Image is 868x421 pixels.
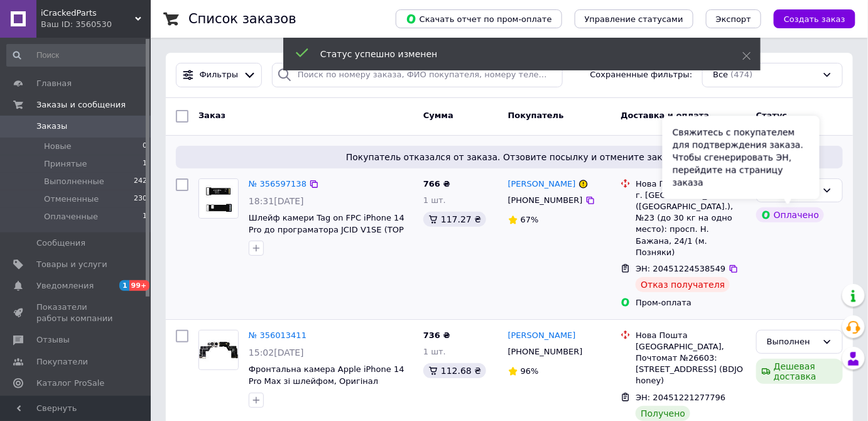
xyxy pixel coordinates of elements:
a: Фронтальна камера Apple iPhone 14 Pro Max зі шлейфом, Оригінал [249,364,404,386]
a: Фото товару [198,178,239,219]
button: Управление статусами [575,9,693,28]
span: Главная [36,78,72,89]
span: Доставка и оплата [621,111,709,120]
div: [PHONE_NUMBER] [506,344,585,360]
div: Ваш ID: 3560530 [41,19,151,30]
span: 1 шт. [423,195,446,205]
span: 99+ [129,280,150,291]
span: Управление статусами [585,14,683,24]
span: Все [713,69,728,81]
div: Оплачено [756,207,824,222]
button: Скачать отчет по пром-оплате [396,9,562,28]
span: Уведомления [36,280,94,292]
span: Статус [756,111,788,120]
span: ЭН: 20451221277796 [636,393,725,402]
span: ЭН: 20451224538549 [636,264,725,273]
img: Фото товару [199,179,238,218]
span: Выполненные [44,176,104,187]
span: Заказ [198,111,225,120]
div: Получено [636,406,690,421]
span: 96% [521,366,539,376]
div: Нова Пошта [636,178,746,190]
span: Экспорт [716,14,751,24]
span: 1 шт. [423,347,446,356]
button: Создать заказ [774,9,855,28]
a: [PERSON_NAME] [508,330,576,342]
span: Оплаченные [44,211,98,222]
span: Показатели работы компании [36,302,116,324]
span: Заказы [36,121,67,132]
span: 0 [143,141,147,152]
span: Каталог ProSale [36,378,104,389]
span: Покупатель [508,111,564,120]
span: iCrackedParts [41,8,135,19]
a: № 356597138 [249,179,307,189]
span: 1 [143,158,147,170]
span: Товары и услуги [36,259,107,270]
div: [GEOGRAPHIC_DATA], Почтомат №26603: [STREET_ADDRESS] (BDJO honey) [636,341,746,387]
span: (474) [731,70,753,79]
button: Экспорт [706,9,761,28]
div: 112.68 ₴ [423,363,486,378]
span: 736 ₴ [423,331,450,340]
span: Создать заказ [784,14,845,24]
span: Отзывы [36,334,70,346]
span: Фильтры [200,69,239,81]
span: Скачать отчет по пром-оплате [406,13,552,25]
span: Покупатели [36,356,88,368]
span: 18:31[DATE] [249,196,304,206]
img: Фото товару [199,331,238,369]
span: 242 [134,176,147,187]
span: 230 [134,194,147,205]
span: Покупатель отказался от заказа. Отзовите посылку и отмените заказ [181,151,838,163]
div: Статус успешно изменен [320,48,711,60]
span: Заказы и сообщения [36,99,126,111]
span: Новые [44,141,72,152]
a: Фото товару [198,330,239,370]
div: Пром-оплата [636,297,746,309]
span: 1 [119,280,129,291]
div: Дешевая доставка [756,359,843,384]
span: 15:02[DATE] [249,347,304,358]
div: Отказ получателя [636,277,730,292]
a: Шлейф камери Tag on FPC iPhone 14 Pro до програматора JCID V1SE (TOP FLEX) [249,213,404,246]
h1: Список заказов [188,11,296,26]
div: 117.27 ₴ [423,212,486,227]
div: Нова Пошта [636,330,746,341]
span: Сообщения [36,238,85,249]
div: Выполнен [767,336,817,349]
span: 1 [143,211,147,222]
a: Создать заказ [761,14,855,23]
input: Поиск по номеру заказа, ФИО покупателя, номеру телефона, Email, номеру накладной [272,63,563,87]
span: Сумма [423,111,453,120]
span: 766 ₴ [423,179,450,189]
span: 67% [521,215,539,224]
div: [PHONE_NUMBER] [506,192,585,209]
div: г. [GEOGRAPHIC_DATA] ([GEOGRAPHIC_DATA].), №23 (до 30 кг на одно место): просп. Н. Бажана, 24/1 (... [636,190,746,258]
span: Принятые [44,158,87,170]
span: Отмененные [44,194,99,205]
input: Поиск [6,44,148,67]
a: [PERSON_NAME] [508,178,576,190]
span: Сохраненные фильтры: [590,69,693,81]
a: № 356013411 [249,331,307,340]
div: Свяжитесь с покупателем для подтверждения заказа. Чтобы сгенерировать ЭН, перейдите на страницу з... [663,116,820,199]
